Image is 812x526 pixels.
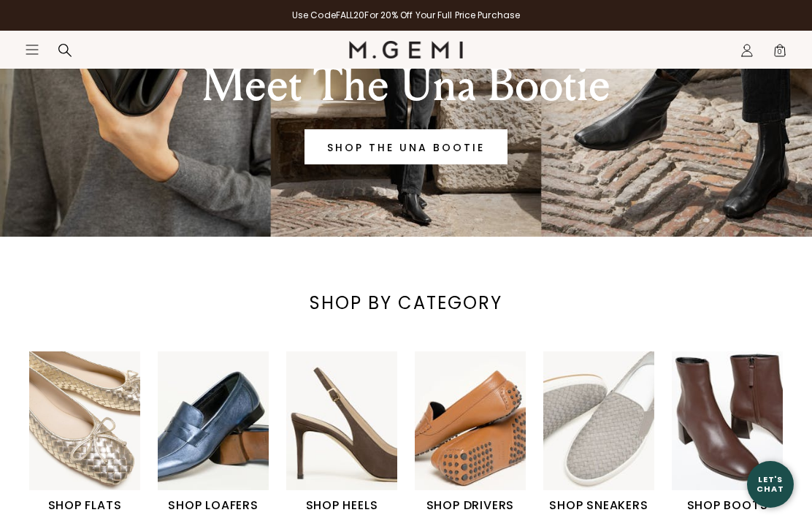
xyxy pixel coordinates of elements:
h1: SHOP DRIVERS [415,497,526,514]
a: SHOP BOOTS [672,351,783,514]
span: 0 [773,46,787,61]
a: SHOP SNEAKERS [543,351,654,514]
h1: SHOP FLATS [29,497,140,514]
h1: SHOP LOAFERS [158,497,269,514]
div: Let's Chat [747,475,794,493]
button: Open site menu [25,42,39,57]
div: Meet The Una Bootie [135,59,677,112]
div: 5 / 6 [543,351,672,514]
div: 4 / 6 [415,351,543,514]
h1: SHOP HEELS [286,497,397,514]
div: 1 / 6 [29,351,158,514]
a: Banner primary button [304,129,507,164]
a: SHOP HEELS [286,351,397,514]
h1: SHOP BOOTS [672,497,783,514]
a: SHOP DRIVERS [415,351,526,514]
a: SHOP FLATS [29,351,140,514]
div: 6 / 6 [672,351,800,514]
div: 2 / 6 [158,351,286,514]
img: M.Gemi [349,41,464,58]
div: 3 / 6 [286,351,415,514]
div: SHOP BY CATEGORY [304,291,507,315]
strong: FALL20 [336,9,365,21]
a: SHOP LOAFERS [158,351,269,514]
h1: SHOP SNEAKERS [543,497,654,514]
